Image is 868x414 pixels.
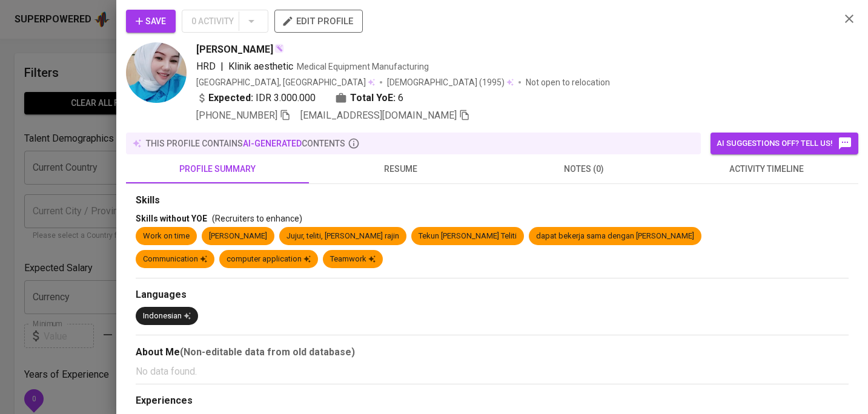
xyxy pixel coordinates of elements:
[287,231,399,242] div: Jujur, teliti, [PERSON_NAME] rajin
[536,231,694,242] div: dapat bekerja sama dengan [PERSON_NAME]
[227,254,311,265] div: computer application
[711,133,858,154] button: AI suggestions off? Tell us!
[136,364,849,379] p: No data found.
[136,194,849,208] div: Skills
[209,231,267,242] div: [PERSON_NAME]
[196,91,316,105] div: IDR 3.000.000
[387,76,514,88] div: (1995)
[136,14,166,29] span: Save
[274,44,284,53] img: magic_wand.svg
[136,394,849,408] div: Experiences
[208,91,253,105] b: Expected:
[143,254,207,265] div: Communication
[143,231,190,242] div: Work on time
[274,10,363,33] button: edit profile
[220,59,224,74] span: |
[126,42,187,103] img: b6a8551c01be6e0f428eb91ac761716a.jpg
[243,139,302,148] span: AI-generated
[136,345,849,360] div: About Me
[500,162,668,177] span: notes (0)
[133,162,302,177] span: profile summary
[212,214,302,223] span: (Recruiters to enhance)
[330,254,376,265] div: Teamwork
[196,42,273,57] span: [PERSON_NAME]
[136,288,849,302] div: Languages
[717,136,852,151] span: AI suggestions off? Tell us!
[196,61,216,72] span: HRD
[300,110,457,121] span: [EMAIL_ADDRESS][DOMAIN_NAME]
[387,76,479,88] span: [DEMOGRAPHIC_DATA]
[350,91,396,105] b: Total YoE:
[228,61,293,72] span: Klinik aesthetic
[143,310,191,322] div: Indonesian
[398,91,403,105] span: 6
[419,231,517,242] div: Tekun [PERSON_NAME] Teliti
[136,214,207,223] span: Skills without YOE
[146,137,345,149] p: this profile contains contents
[196,110,277,121] span: [PHONE_NUMBER]
[683,162,851,177] span: activity timeline
[297,62,429,71] span: Medical Equipment Manufacturing
[526,76,610,88] p: Not open to relocation
[316,162,485,177] span: resume
[196,76,375,88] div: [GEOGRAPHIC_DATA], [GEOGRAPHIC_DATA]
[284,13,353,29] span: edit profile
[180,346,355,358] b: (Non-editable data from old database)
[126,10,176,33] button: Save
[274,16,363,25] a: edit profile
